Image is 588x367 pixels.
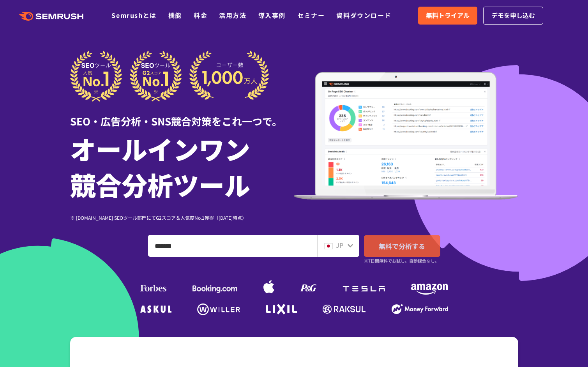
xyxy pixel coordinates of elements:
[258,11,286,20] a: 導入事例
[297,11,325,20] a: セミナー
[219,11,246,20] a: 活用方法
[379,241,425,251] span: 無料で分析する
[364,257,439,265] small: ※7日間無料でお試し。自動課金なし。
[70,102,294,129] div: SEO・広告分析・SNS競合対策をこれ一つで。
[491,11,535,21] span: デモを申し込む
[168,11,182,20] a: 機能
[426,11,470,21] span: 無料トライアル
[364,235,440,257] a: 無料で分析する
[194,11,207,20] a: 料金
[148,235,317,256] input: ドメイン、キーワードまたはURLを入力してください
[70,131,294,202] h1: オールインワン 競合分析ツール
[111,11,156,20] a: Semrushとは
[336,240,343,250] span: JP
[483,7,543,25] a: デモを申し込む
[70,214,294,221] div: ※ [DOMAIN_NAME] SEOツール部門にてG2スコア＆人気度No.1獲得（[DATE]時点）
[418,7,477,25] a: 無料トライアル
[336,11,391,20] a: 資料ダウンロード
